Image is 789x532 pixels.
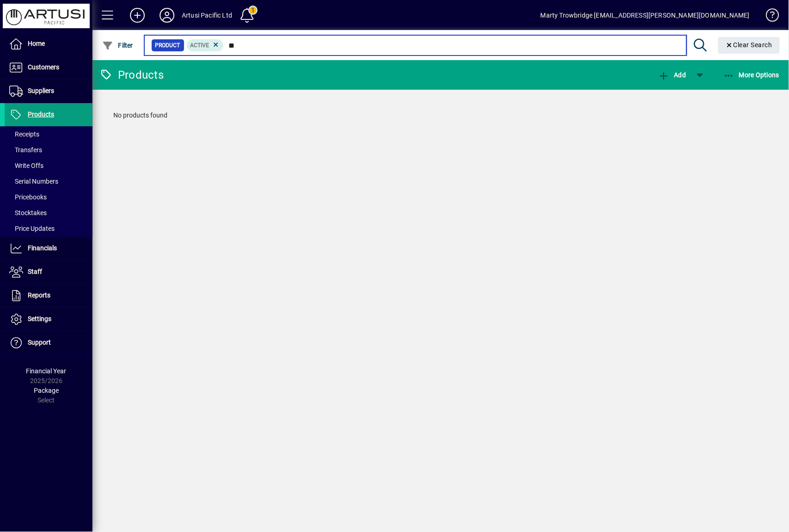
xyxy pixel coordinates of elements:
button: More Options [721,67,782,83]
span: Staff [28,268,42,275]
button: Add [123,7,152,24]
a: Pricebooks [5,189,92,205]
span: Filter [102,42,133,49]
span: Transfers [9,146,42,154]
button: Clear [718,37,780,54]
div: Marty Trowbridge [EMAIL_ADDRESS][PERSON_NAME][DOMAIN_NAME] [541,8,750,23]
span: Active [191,42,210,49]
span: Reports [28,291,50,299]
button: Add [656,67,688,83]
a: Write Offs [5,158,92,173]
a: Transfers [5,142,92,158]
span: Customers [28,63,59,71]
a: Reports [5,284,92,307]
a: Receipts [5,126,92,142]
div: Products [99,68,164,82]
span: Financials [28,244,57,252]
span: Add [658,71,686,79]
a: Knowledge Base [759,2,777,32]
a: Financials [5,237,92,260]
div: Artusi Pacific Ltd [182,8,232,23]
button: Filter [100,37,136,54]
a: Support [5,331,92,354]
span: Receipts [9,130,39,138]
mat-chip: Activation Status: Active [187,39,224,51]
span: Support [28,339,51,346]
span: Package [34,387,59,394]
span: Settings [28,315,51,322]
a: Settings [5,308,92,331]
span: Serial Numbers [9,178,58,185]
span: Price Updates [9,225,55,232]
span: Write Offs [9,162,43,169]
span: Stocktakes [9,209,47,217]
div: No products found [104,101,777,130]
a: Home [5,32,92,56]
a: Customers [5,56,92,79]
a: Price Updates [5,221,92,236]
span: More Options [723,71,780,79]
span: Clear Search [726,41,773,49]
a: Stocktakes [5,205,92,221]
span: Products [28,111,54,118]
span: Home [28,40,45,47]
a: Serial Numbers [5,173,92,189]
span: Financial Year [26,367,67,375]
span: Suppliers [28,87,54,94]
a: Staff [5,260,92,284]
a: Suppliers [5,80,92,103]
span: Product [155,41,180,50]
button: Profile [152,7,182,24]
span: Pricebooks [9,193,47,201]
